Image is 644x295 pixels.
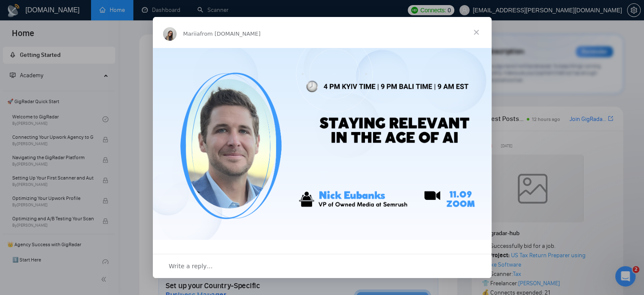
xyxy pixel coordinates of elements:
span: Close [461,17,492,48]
img: Profile image for Mariia [163,27,177,41]
div: Open conversation and reply [153,254,492,278]
span: from [DOMAIN_NAME] [200,31,260,37]
span: Mariia [183,31,200,37]
span: Write a reply… [169,261,213,272]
